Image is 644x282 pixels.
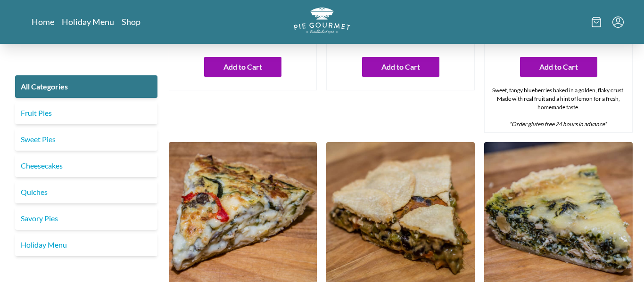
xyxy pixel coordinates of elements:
[362,57,439,77] button: Add to Cart
[15,207,157,230] a: Savory Pies
[204,57,281,77] button: Add to Cart
[509,121,607,128] em: *Order gluten free 24 hours in advance*
[15,102,157,124] a: Fruit Pies
[381,61,420,73] span: Add to Cart
[520,57,597,77] button: Add to Cart
[62,16,114,27] a: Holiday Menu
[32,16,54,27] a: Home
[15,75,157,98] a: All Categories
[294,8,350,36] a: Logo
[223,61,262,73] span: Add to Cart
[15,128,157,151] a: Sweet Pies
[539,61,578,73] span: Add to Cart
[612,16,624,28] button: Menu
[294,8,350,33] img: logo
[122,16,140,27] a: Shop
[15,234,157,256] a: Holiday Menu
[15,154,157,177] a: Cheesecakes
[485,82,632,132] div: Sweet, tangy blueberries baked in a golden, flaky crust. Made with real fruit and a hint of lemon...
[15,181,157,203] a: Quiches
